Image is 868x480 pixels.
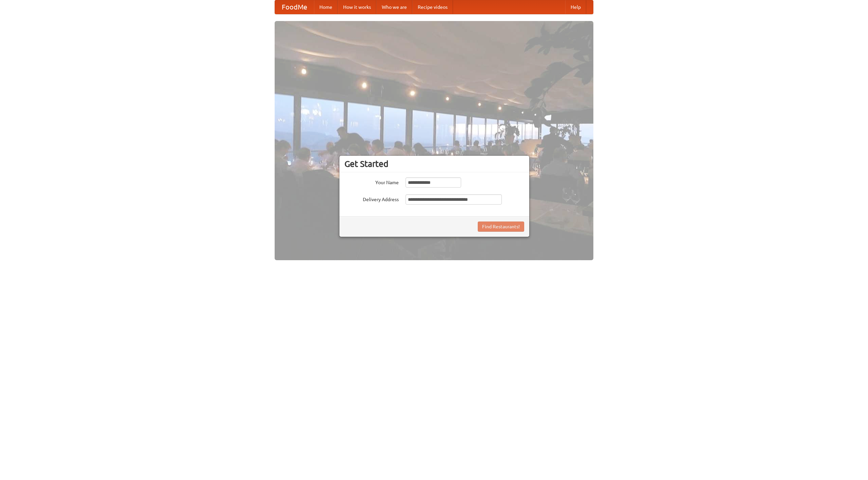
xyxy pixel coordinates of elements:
a: How it works [338,0,376,14]
a: Who we are [376,0,412,14]
label: Your Name [344,177,399,186]
label: Delivery Address [344,194,399,203]
a: FoodMe [275,0,314,14]
a: Recipe videos [412,0,453,14]
h3: Get Started [344,159,524,169]
a: Help [565,0,586,14]
a: Home [314,0,338,14]
button: Find Restaurants! [478,222,524,232]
